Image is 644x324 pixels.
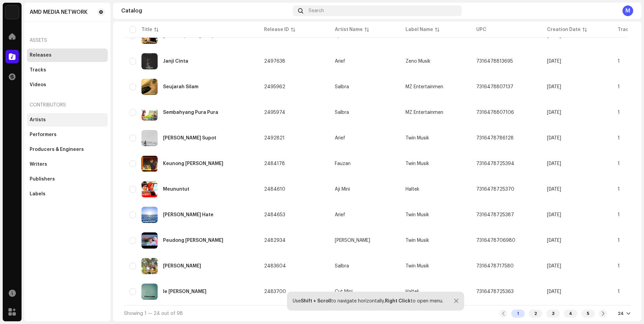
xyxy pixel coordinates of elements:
[335,213,395,217] span: Arief
[335,213,345,217] div: Arief
[547,110,561,115] span: Sep 22, 2024
[476,110,514,115] span: 7316478807106
[27,63,108,77] re-m-nav-item: Tracks
[476,238,515,243] span: 7316478706980
[476,264,514,268] span: 7316478717580
[618,311,624,316] div: 24
[30,176,55,182] div: Publishers
[30,82,46,88] div: Videos
[547,238,561,243] span: Sep 9, 2024
[163,213,214,217] div: Sayang Troh Hate
[406,238,429,243] span: Twin Musik
[547,136,561,140] span: Sep 18, 2024
[141,156,158,172] img: e8c89f8a-c5b9-4e28-b3cc-c363dd5e103d
[30,162,47,167] div: Writers
[406,289,419,294] span: Haltek
[547,59,561,64] span: Sep 24, 2024
[30,9,88,15] div: AMD MEDIA NETWORK
[163,136,216,140] div: Uroe Hantroh Supot
[27,113,108,127] re-m-nav-item: Artists
[141,258,158,274] img: 176049f3-b5c5-4592-81ff-d884c1a536c5
[27,158,108,171] re-m-nav-item: Writers
[163,85,198,89] div: Seujarah Silam
[335,264,349,268] div: Salbra
[564,310,577,318] div: 4
[163,238,223,243] div: Peudong Donya
[476,85,513,89] span: 7316478807137
[406,26,433,33] div: Label Name
[547,161,561,166] span: Sep 10, 2024
[163,264,201,268] div: Jaga Wate
[141,232,158,249] img: 845224a7-d1f4-4146-aefd-62056084fec6
[264,85,285,89] span: 2495962
[30,191,45,197] div: Labels
[27,48,108,62] re-m-nav-item: Releases
[163,59,188,64] div: Janji Cinta
[335,187,350,192] div: Aji Mini
[27,78,108,92] re-m-nav-item: Videos
[141,207,158,223] img: 31649840-f3c5-4815-83a6-f4b9f576eb6f
[529,310,542,318] div: 2
[622,5,633,16] div: M
[581,310,595,318] div: 5
[264,289,286,294] span: 2483700
[163,289,206,294] div: Ie Mata Poma
[511,310,525,318] div: 1
[30,147,84,152] div: Producers & Engineers
[335,161,395,166] span: Fauzan
[30,53,52,58] div: Releases
[406,85,443,89] span: MZ Entertainmen
[406,213,429,217] span: Twin Musik
[476,161,514,166] span: 7316478725394
[163,110,218,115] div: Sembahyang Pura Pura
[163,161,223,166] div: Keunong Daya Jen
[5,5,19,19] img: 64f15ab7-a28a-4bb5-a164-82594ec98160
[30,117,46,123] div: Artists
[406,264,429,268] span: Twin Musik
[546,310,560,318] div: 3
[309,8,324,13] span: Search
[163,187,189,192] div: Meununtut
[141,284,158,300] img: 01214926-e8eb-4215-9ff2-db86a16fbb65
[406,161,429,166] span: Twin Musik
[476,187,514,192] span: 7316478725370
[547,26,581,33] div: Creation Date
[335,85,349,89] div: Salbra
[141,26,152,33] div: Title
[264,26,289,33] div: Release ID
[335,264,395,268] span: Salbra
[335,26,363,33] div: Artist Name
[547,85,561,89] span: Sep 22, 2024
[547,289,561,294] span: Sep 9, 2024
[264,110,285,115] span: 2495974
[27,97,108,113] re-a-nav-header: Contributors
[30,67,46,73] div: Tracks
[141,130,158,146] img: 6dd7b4d7-3879-45d0-8752-9e3d3f8c25e9
[27,32,108,48] re-a-nav-header: Assets
[335,136,345,140] div: Arief
[264,264,286,268] span: 2483604
[335,110,395,115] span: Salbra
[27,128,108,141] re-m-nav-item: Performers
[335,161,351,166] div: Fauzan
[406,59,430,64] span: Zeno Musik
[547,187,561,192] span: Sep 10, 2024
[335,187,395,192] span: Aji Mini
[293,298,443,304] div: Use to navigate horizontally, to open menu.
[301,299,331,303] strong: Shift + Scroll
[27,172,108,186] re-m-nav-item: Publishers
[264,213,285,217] span: 2484653
[30,132,57,137] div: Performers
[476,213,514,217] span: 7316478725387
[335,110,349,115] div: Salbra
[406,110,443,115] span: MZ Entertainmen
[406,136,429,140] span: Twin Musik
[385,299,411,303] strong: Right Click
[141,79,158,95] img: ebd0daff-b098-4960-bdfa-0b13c27f59fc
[141,104,158,121] img: 52f0edcb-7479-4c23-b097-1be2642ece3b
[335,238,370,243] div: [PERSON_NAME]
[335,238,395,243] span: Yenny Susan
[547,213,561,217] span: Sep 10, 2024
